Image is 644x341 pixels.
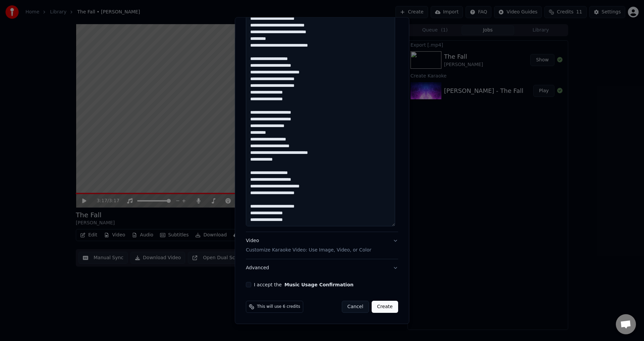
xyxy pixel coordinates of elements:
[257,304,300,310] span: This will use 6 credits
[246,232,398,259] button: VideoCustomize Karaoke Video: Use Image, Video, or Color
[246,238,371,254] div: Video
[372,301,398,313] button: Create
[246,247,371,254] p: Customize Karaoke Video: Use Image, Video, or Color
[342,301,369,313] button: Cancel
[254,283,354,287] label: I accept the
[284,283,354,287] button: I accept the
[246,260,398,277] button: Advanced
